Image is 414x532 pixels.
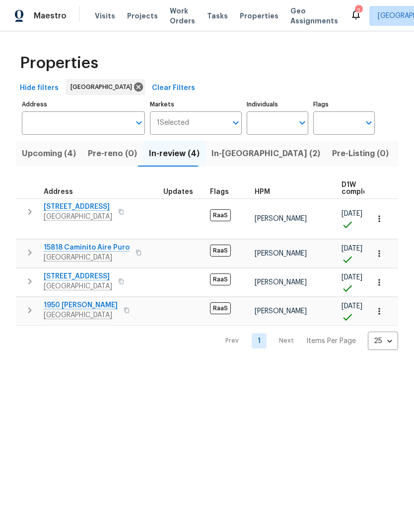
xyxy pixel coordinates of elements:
[255,188,270,195] span: HPM
[255,250,307,257] span: [PERSON_NAME]
[255,279,307,286] span: [PERSON_NAME]
[355,6,362,16] div: 2
[313,101,375,107] label: Flags
[252,333,267,349] a: Goto page 1
[170,6,195,26] span: Work Orders
[20,82,59,94] span: Hide filters
[70,82,136,92] span: [GEOGRAPHIC_DATA]
[362,116,376,130] button: Open
[95,11,115,21] span: Visits
[342,210,362,217] span: [DATE]
[306,336,356,346] p: Items Per Page
[44,188,73,195] span: Address
[132,116,146,130] button: Open
[210,245,231,257] span: RaaS
[342,181,375,195] span: D1W complete
[240,11,278,21] span: Properties
[22,101,145,107] label: Address
[255,308,307,315] span: [PERSON_NAME]
[211,147,320,161] span: In-[GEOGRAPHIC_DATA] (2)
[88,147,137,161] span: Pre-reno (0)
[295,116,309,130] button: Open
[152,82,195,94] span: Clear Filters
[229,116,243,130] button: Open
[127,11,158,21] span: Projects
[210,209,231,221] span: RaaS
[150,101,242,107] label: Markets
[148,79,199,97] button: Clear Filters
[342,274,362,281] span: [DATE]
[22,147,76,161] span: Upcoming (4)
[210,188,229,195] span: Flags
[247,101,308,107] label: Individuals
[210,302,231,314] span: RaaS
[163,188,193,195] span: Updates
[290,6,338,26] span: Geo Assignments
[216,332,398,350] nav: Pagination Navigation
[34,11,67,21] span: Maestro
[210,273,231,285] span: RaaS
[20,58,98,68] span: Properties
[368,328,398,354] div: 25
[149,147,200,161] span: In-review (4)
[66,79,145,95] div: [GEOGRAPHIC_DATA]
[157,119,189,127] span: 1 Selected
[16,79,63,97] button: Hide filters
[342,245,362,252] span: [DATE]
[342,303,362,310] span: [DATE]
[332,147,389,161] span: Pre-Listing (0)
[207,12,228,19] span: Tasks
[255,215,307,222] span: [PERSON_NAME]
